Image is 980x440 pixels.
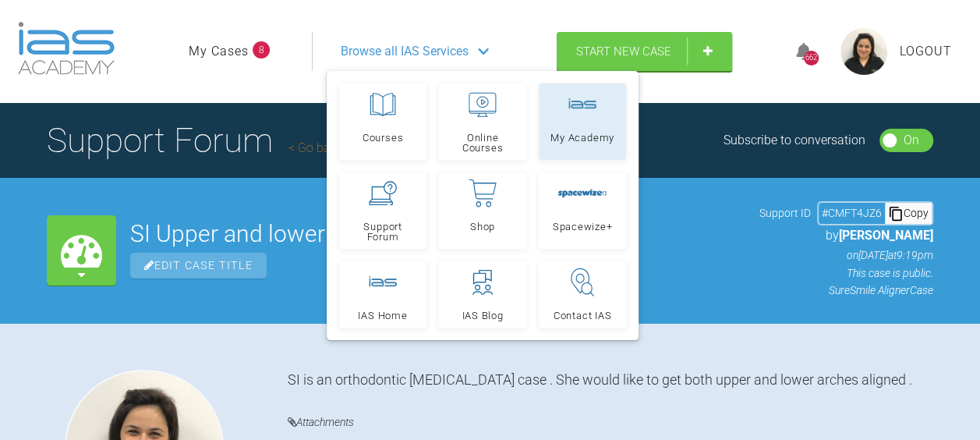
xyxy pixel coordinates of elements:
[18,22,115,75] img: logo-light.3e3ef733.png
[576,44,671,59] span: Start New Case
[339,261,426,328] a: IAS Home
[840,28,887,75] img: profile.png
[339,83,426,160] a: Courses
[130,253,267,279] span: Edit Case Title
[358,310,407,321] span: IAS Home
[804,51,819,66] div: 662
[539,261,626,328] a: Contact IAS
[819,204,885,222] div: # CMFT4JZ6
[339,172,426,249] a: Support Forum
[446,133,519,153] span: Online Courses
[839,228,933,243] span: [PERSON_NAME]
[288,413,933,432] h4: Attachments
[554,310,612,321] span: Contact IAS
[189,41,249,62] a: My Cases
[759,264,933,282] p: This case is public.
[47,113,412,168] h1: Support Forum
[900,41,952,62] a: Logout
[759,225,933,246] p: by
[759,204,811,222] span: Support ID
[885,203,932,223] div: Copy
[288,140,412,155] a: Go back to SureSmile
[550,133,614,143] span: My Academy
[130,222,745,246] h2: SI Upper and lower arch
[539,172,626,249] a: Spacewize+
[288,370,933,389] div: SI is an orthodontic [MEDICAL_DATA] case . She would like to get both upper and lower arches alig...
[439,172,526,249] a: Shop
[470,222,495,232] span: Shop
[439,83,526,160] a: Online Courses
[557,32,732,71] a: Start New Case
[439,261,526,328] a: IAS Blog
[346,222,419,242] span: Support Forum
[759,282,933,299] p: SureSmile Aligner Case
[253,41,270,59] span: 8
[553,222,613,232] span: Spacewize+
[539,83,626,160] a: My Academy
[341,41,469,62] span: Browse all IAS Services
[363,133,403,143] span: Courses
[904,130,919,151] div: On
[462,310,503,321] span: IAS Blog
[724,130,865,151] div: Subscribe to conversation
[759,247,933,264] p: on [DATE] at 9:19pm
